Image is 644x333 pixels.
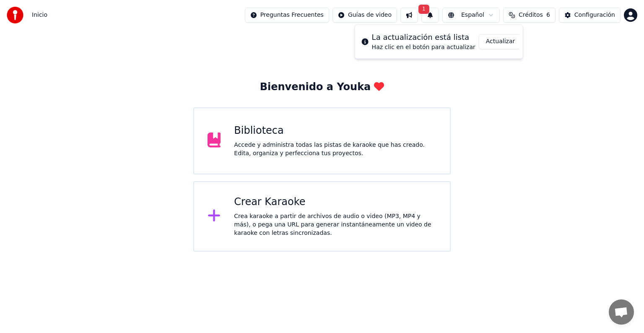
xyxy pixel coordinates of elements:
img: youka [7,7,23,23]
span: 1 [418,5,429,14]
div: Crea karaoke a partir de archivos de audio o video (MP3, MP4 y más), o pega una URL para generar ... [234,212,436,237]
span: Inicio [32,11,47,19]
button: Preguntas Frecuentes [245,8,329,23]
button: Configuración [559,8,621,23]
button: Créditos6 [503,8,556,23]
div: Crear Karaoke [234,195,436,209]
div: Bienvenido a Youka [260,81,384,94]
div: Haz clic en el botón para actualizar [372,43,475,52]
span: 6 [546,11,550,19]
div: Accede y administra todas las pistas de karaoke que has creado. Edita, organiza y perfecciona tus... [234,141,436,158]
div: Configuración [574,11,615,19]
button: 1 [421,8,439,23]
button: Actualizar [479,34,522,49]
nav: breadcrumb [32,11,47,19]
div: La actualización está lista [372,31,475,43]
a: Chat abierto [609,299,634,325]
button: Guías de video [332,8,397,23]
div: Biblioteca [234,124,436,138]
span: Créditos [519,11,543,19]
